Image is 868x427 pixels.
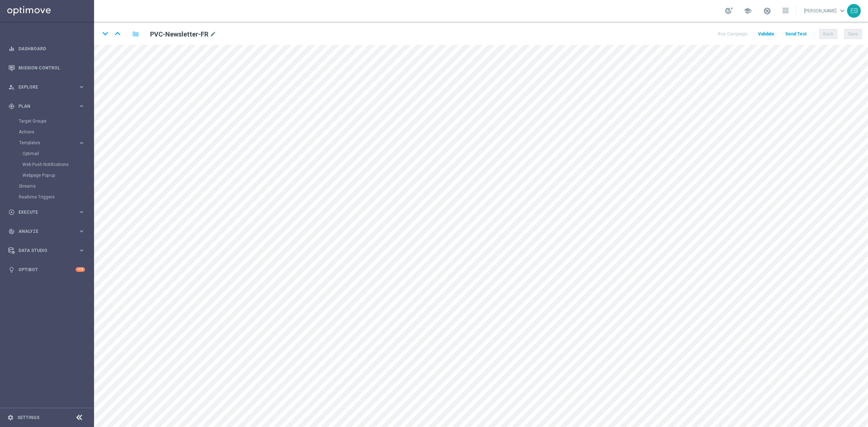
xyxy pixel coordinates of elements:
[22,151,75,157] a: Optimail
[22,159,93,170] div: Web Push Notifications
[8,260,85,279] div: Optibot
[131,28,140,40] button: folder
[758,31,774,37] span: Validate
[78,209,85,215] i: keyboard_arrow_right
[22,148,93,159] div: Optimail
[19,127,93,137] div: Actions
[8,266,15,273] i: lightbulb
[78,228,85,235] i: keyboard_arrow_right
[803,5,847,16] a: [PERSON_NAME]keyboard_arrow_down
[19,116,93,127] div: Target Groups
[8,46,85,52] button: equalizer Dashboard
[8,228,15,235] i: track_changes
[8,84,85,90] button: person_search Explore keyboard_arrow_right
[8,103,85,109] button: gps_fixed Plan keyboard_arrow_right
[18,58,85,77] a: Mission Control
[210,30,216,39] i: mode_edit
[8,248,85,253] button: Data Studio keyboard_arrow_right
[17,415,39,420] a: Settings
[8,65,85,71] button: Mission Control
[19,140,85,146] button: Templates keyboard_arrow_right
[8,247,78,254] div: Data Studio
[19,192,93,202] div: Realtime Triggers
[847,4,861,18] div: EB
[844,29,862,39] button: Save
[19,141,71,145] span: Templates
[18,210,78,214] span: Execute
[22,162,75,167] a: Web Push Notifications
[8,267,85,273] button: lightbulb Optibot +10
[78,140,85,146] i: keyboard_arrow_right
[18,104,78,108] span: Plan
[19,118,75,124] a: Target Groups
[8,84,15,90] i: person_search
[8,103,78,110] div: Plan
[22,172,75,178] a: Webpage Pop-up
[744,7,752,15] span: school
[8,84,78,90] div: Explore
[18,260,76,279] a: Optibot
[8,209,85,215] button: play_circle_outline Execute keyboard_arrow_right
[76,267,85,272] div: +10
[22,170,93,181] div: Webpage Pop-up
[18,248,78,253] span: Data Studio
[18,229,78,234] span: Analyze
[132,30,139,38] i: folder
[78,84,85,90] i: keyboard_arrow_right
[8,209,78,215] div: Execute
[19,129,75,135] a: Actions
[7,414,14,421] i: settings
[112,28,123,39] i: keyboard_arrow_up
[19,137,93,181] div: Templates
[18,85,78,89] span: Explore
[8,209,15,215] i: play_circle_outline
[150,30,208,39] h2: PVC-Newsletter-FR
[757,29,775,39] button: Validate
[8,228,78,235] div: Analyze
[18,39,85,58] a: Dashboard
[19,194,75,200] a: Realtime Triggers
[78,103,85,110] i: keyboard_arrow_right
[78,247,85,254] i: keyboard_arrow_right
[819,29,837,39] button: Back
[8,46,15,52] i: equalizer
[19,141,78,145] div: Templates
[19,183,75,189] a: Streams
[8,39,85,58] div: Dashboard
[838,7,846,15] span: keyboard_arrow_down
[100,28,111,39] i: keyboard_arrow_down
[8,229,85,234] button: track_changes Analyze keyboard_arrow_right
[19,181,93,192] div: Streams
[8,58,85,77] div: Mission Control
[8,103,15,110] i: gps_fixed
[784,29,808,39] button: Send Test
